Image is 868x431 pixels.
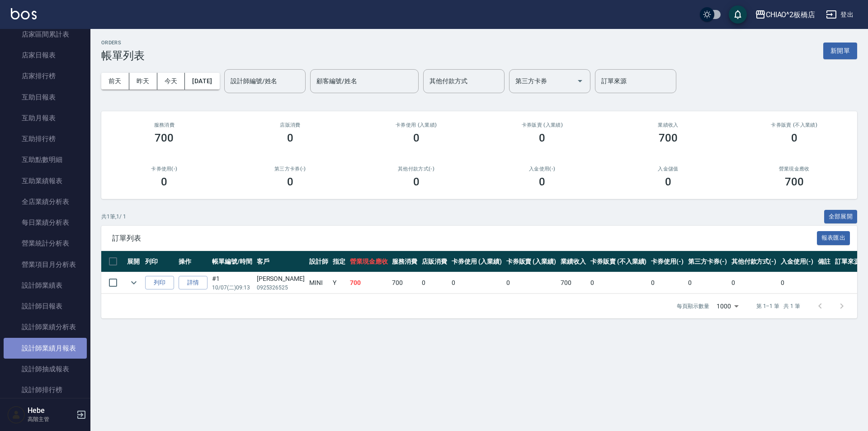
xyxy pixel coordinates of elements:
a: 營業項目月分析表 [4,254,87,275]
h2: 卡券使用 (入業績) [364,122,468,128]
h3: 0 [539,175,545,188]
a: 每日業績分析表 [4,212,87,233]
th: 卡券販賣 (入業績) [504,251,559,272]
p: 0925326525 [257,284,305,292]
h2: 業績收入 [616,122,721,128]
p: 每頁顯示數量 [677,302,709,310]
h2: 入金儲值 [616,166,721,172]
button: 全部展開 [824,210,858,224]
a: 設計師排行榜 [4,379,87,400]
h2: 卡券使用(-) [112,166,217,172]
button: 前天 [101,73,129,90]
div: 1000 [713,294,742,318]
td: Y [330,272,348,294]
div: CHIAO^2板橋店 [766,9,816,20]
h3: 0 [665,175,671,188]
th: 備註 [816,251,833,272]
th: 其他付款方式(-) [729,251,779,272]
a: 報表匯出 [817,233,850,242]
button: 報表匯出 [817,231,850,245]
h2: 卡券販賣 (不入業績) [742,122,846,128]
th: 入金使用(-) [778,251,816,272]
td: 700 [348,272,390,294]
h3: 0 [413,175,420,188]
span: 訂單列表 [112,234,817,243]
td: 0 [449,272,504,294]
a: 全店業績分析表 [4,191,87,212]
h3: 0 [413,132,420,144]
h3: 0 [161,175,167,188]
h3: 700 [659,132,678,144]
button: 昨天 [129,73,157,90]
td: 700 [390,272,420,294]
h3: 0 [287,175,293,188]
h2: 營業現金應收 [742,166,846,172]
p: 10/07 (二) 09:13 [212,284,252,292]
th: 卡券使用 (入業績) [449,251,504,272]
a: 新開單 [823,46,857,55]
td: 0 [649,272,686,294]
img: Logo [11,8,37,19]
h3: 700 [155,132,174,144]
td: 700 [558,272,588,294]
button: 列印 [145,276,174,290]
button: CHIAO^2板橋店 [751,5,819,24]
h2: 卡券販賣 (入業績) [490,122,594,128]
h2: 其他付款方式(-) [364,166,468,172]
p: 高階主管 [28,415,74,423]
th: 店販消費 [420,251,449,272]
a: 互助點數明細 [4,149,87,170]
a: 店家日報表 [4,45,87,66]
p: 共 1 筆, 1 / 1 [101,213,126,221]
th: 列印 [143,251,176,272]
th: 服務消費 [390,251,420,272]
th: 業績收入 [558,251,588,272]
button: Open [573,74,587,88]
h3: 0 [791,132,797,144]
h3: 700 [785,175,804,188]
button: expand row [127,276,141,289]
a: 互助日報表 [4,87,87,108]
th: 訂單來源 [833,251,863,272]
td: 0 [778,272,816,294]
th: 卡券販賣 (不入業績) [588,251,649,272]
td: 0 [729,272,779,294]
h2: 店販消費 [238,122,343,128]
a: 店家排行榜 [4,66,87,86]
th: 第三方卡券(-) [686,251,729,272]
th: 客戶 [255,251,307,272]
button: [DATE] [185,73,219,90]
th: 營業現金應收 [348,251,390,272]
a: 互助月報表 [4,108,87,128]
button: 登出 [822,6,857,23]
a: 互助排行榜 [4,128,87,149]
h2: 第三方卡券(-) [238,166,343,172]
th: 指定 [330,251,348,272]
th: 展開 [125,251,143,272]
h2: ORDERS [101,40,145,46]
h3: 服務消費 [112,122,217,128]
th: 設計師 [307,251,330,272]
a: 設計師抽成報表 [4,359,87,379]
button: 今天 [157,73,185,90]
h3: 0 [287,132,293,144]
img: Person [7,406,25,424]
div: [PERSON_NAME] [257,274,305,284]
a: 設計師日報表 [4,296,87,317]
h3: 0 [539,132,545,144]
button: save [729,5,747,24]
th: 帳單編號/時間 [210,251,255,272]
td: 0 [420,272,449,294]
a: 店家區間累計表 [4,24,87,45]
h3: 帳單列表 [101,49,145,62]
a: 設計師業績月報表 [4,338,87,359]
h2: 入金使用(-) [490,166,594,172]
a: 設計師業績分析表 [4,317,87,337]
th: 操作 [176,251,210,272]
a: 互助業績報表 [4,171,87,191]
a: 設計師業績表 [4,275,87,296]
td: 0 [504,272,559,294]
td: 0 [686,272,729,294]
p: 第 1–1 筆 共 1 筆 [756,302,800,310]
h5: Hebe [28,406,74,415]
